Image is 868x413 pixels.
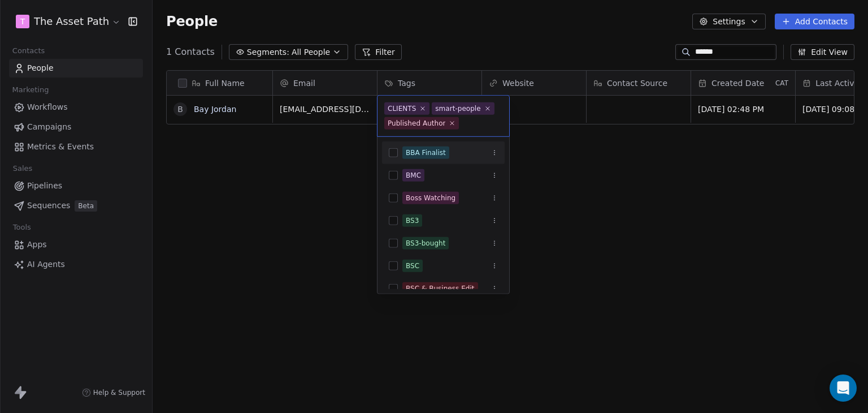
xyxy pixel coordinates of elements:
[406,238,445,248] div: BS3-bought
[388,118,445,128] div: Published Author
[406,148,446,158] div: BBA Finalist
[388,104,416,114] div: CLIENTS
[406,283,475,294] div: BSC & Business Edit
[406,216,419,226] div: BS3
[435,104,480,114] div: smart-people
[406,193,455,203] div: Boss Watching
[406,170,421,180] div: BMC
[406,261,419,271] div: BSC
